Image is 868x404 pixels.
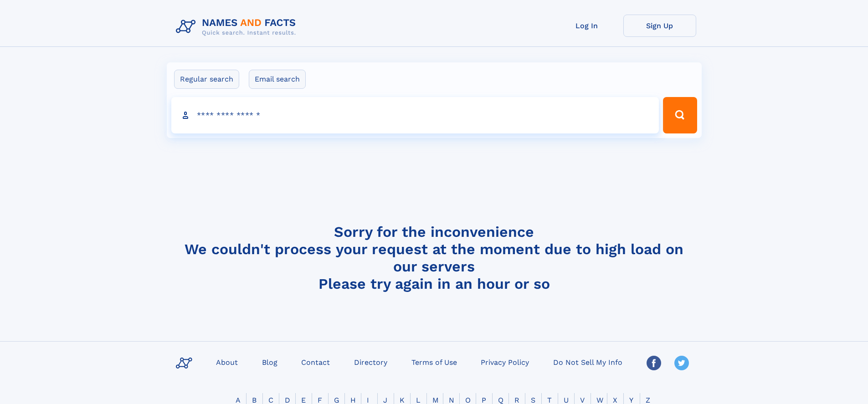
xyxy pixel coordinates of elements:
label: Regular search [174,70,239,89]
a: Blog [258,355,281,368]
label: Email search [249,70,306,89]
button: Search Button [663,97,697,133]
a: Directory [350,355,391,368]
img: Logo Names and Facts [172,15,303,39]
a: Contact [298,355,334,368]
a: Do Not Sell My Info [550,355,626,368]
a: Terms of Use [408,355,461,368]
img: Facebook [647,356,661,370]
a: Sign Up [623,15,696,37]
img: Twitter [674,356,689,370]
a: Log In [550,15,623,37]
input: search input [171,97,659,133]
a: About [212,355,241,368]
h4: Sorry for the inconvenience We couldn't process your request at the moment due to high load on ou... [172,223,696,292]
a: Privacy Policy [477,355,533,368]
